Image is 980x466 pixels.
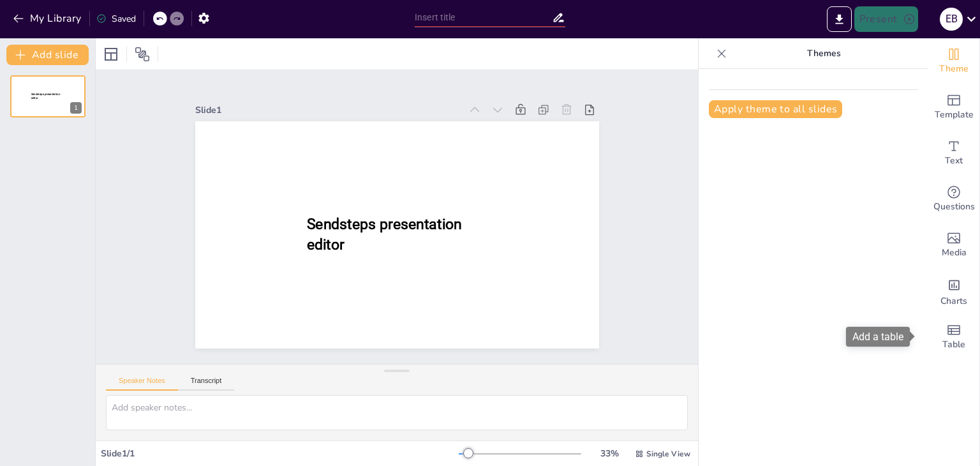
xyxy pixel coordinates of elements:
[928,268,979,314] div: Add charts and graphs
[928,314,979,360] div: Add a table
[594,447,625,460] div: 33 %
[928,38,979,84] div: Change the overall theme
[940,294,967,308] span: Charts
[10,75,85,117] div: 1
[10,8,87,29] button: My Library
[101,447,459,460] div: Slide 1 / 1
[70,102,82,114] div: 1
[732,38,916,69] p: Themes
[928,84,979,130] div: Add ready made slides
[415,8,552,27] input: Insert title
[945,154,963,168] span: Text
[135,47,150,62] span: Position
[96,13,136,25] div: Saved
[101,44,121,64] div: Layout
[928,130,979,176] div: Add text boxes
[942,338,965,352] span: Table
[928,222,979,268] div: Add images, graphics, shapes or video
[933,200,975,214] span: Questions
[31,93,60,100] span: Sendsteps presentation editor
[846,327,910,347] div: Add a table
[306,215,461,253] span: Sendsteps presentation editor
[935,108,974,122] span: Template
[827,6,852,32] button: Export to PowerPoint
[940,8,963,31] div: e b
[6,45,89,65] button: Add slide
[646,449,690,459] span: Single View
[854,6,918,32] button: Present
[106,377,178,391] button: Speaker Notes
[709,100,842,118] button: Apply theme to all slides
[939,62,969,76] span: Theme
[928,176,979,222] div: Get real-time input from your audience
[178,377,235,391] button: Transcript
[195,104,461,116] div: Slide 1
[940,6,963,32] button: e b
[942,246,967,260] span: Media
